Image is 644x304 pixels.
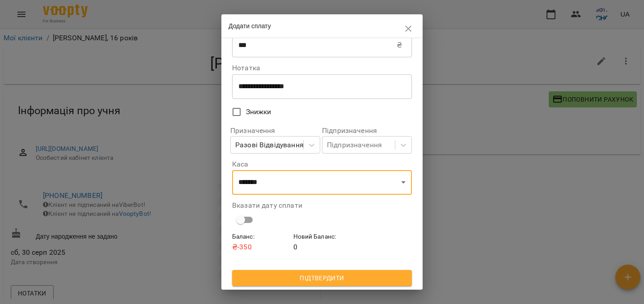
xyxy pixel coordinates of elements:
label: Вказати дату сплати [232,202,412,209]
h6: Баланс : [232,232,290,242]
span: Підтвердити [239,273,405,283]
label: Підпризначення [322,127,412,134]
button: Підтвердити [232,270,412,286]
h6: Новий Баланс : [293,232,351,242]
span: Знижки [246,107,271,117]
label: Каса [232,161,412,168]
div: 0 [292,230,353,254]
div: Разові Відвідування [235,140,304,150]
div: Підпризначення [327,140,382,150]
p: ₴ -350 [232,242,290,253]
label: Нотатка [232,64,412,72]
span: Додати сплату [229,22,271,30]
label: Призначення [230,127,320,134]
p: ₴ [397,40,402,51]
